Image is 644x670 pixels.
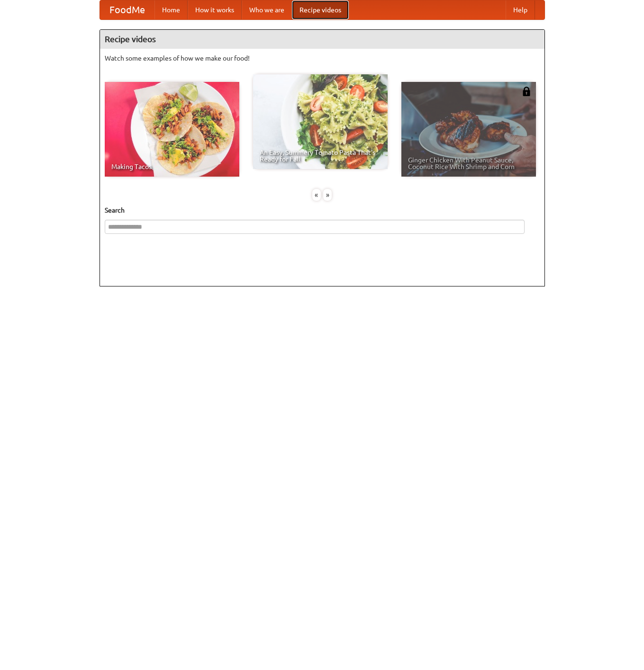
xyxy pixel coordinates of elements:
h5: Search [105,205,540,215]
a: Home [154,0,188,19]
h4: Recipe videos [100,30,544,49]
div: » [323,189,332,201]
a: Recipe videos [292,0,349,19]
a: Who we are [242,0,292,19]
a: Help [506,0,535,19]
a: How it works [188,0,242,19]
p: Watch some examples of how we make our food! [105,54,540,63]
a: Making Tacos [105,82,239,177]
div: « [312,189,321,201]
a: An Easy, Summery Tomato Pasta That's Ready for Fall [253,74,388,169]
span: Making Tacos [111,163,233,170]
span: An Easy, Summery Tomato Pasta That's Ready for Fall [260,149,381,162]
img: 483408.png [522,87,531,96]
a: FoodMe [100,0,154,19]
